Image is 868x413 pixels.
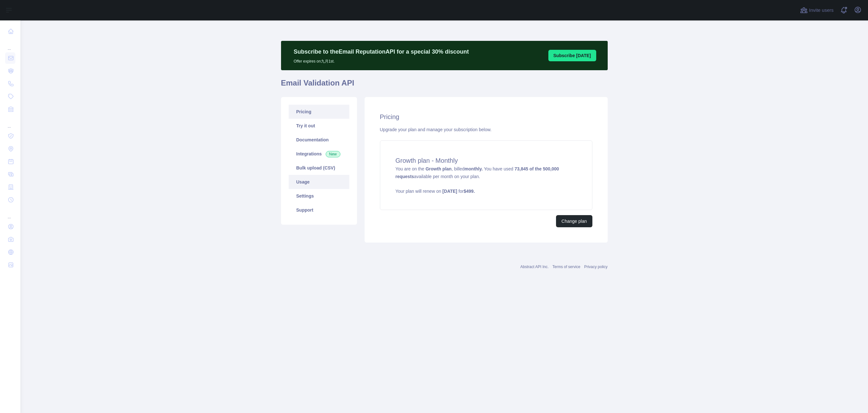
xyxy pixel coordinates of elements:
a: Settings [289,189,349,203]
p: Offer expires on 九月 1st. [294,56,469,64]
strong: $ 499 . [464,189,475,194]
button: Subscribe [DATE] [548,50,596,61]
div: ... [5,38,15,51]
strong: Growth plan [426,166,452,171]
a: Pricing [289,105,349,119]
a: Bulk upload (CSV) [289,161,349,175]
strong: monthly. [464,166,483,171]
a: Terms of service [553,265,580,269]
strong: [DATE] [442,189,457,194]
span: Invite users [809,7,834,14]
button: Invite users [799,5,835,15]
a: Try it out [289,119,349,133]
h2: Pricing [380,112,592,121]
button: Change plan [556,215,592,227]
a: Privacy policy [584,265,607,269]
div: Upgrade your plan and manage your subscription below. [380,126,592,133]
div: ... [5,116,15,129]
span: New [326,151,340,157]
a: Usage [289,175,349,189]
h1: Email Validation API [281,78,608,93]
div: ... [5,207,15,220]
a: Abstract API Inc. [520,265,549,269]
a: Documentation [289,133,349,147]
p: Your plan will renew on for [396,188,577,194]
span: You are on the , billed You have used available per month on your plan. [396,166,577,194]
h4: Growth plan - Monthly [396,156,577,165]
p: Subscribe to the Email Reputation API for a special 30 % discount [294,47,469,56]
a: Integrations New [289,147,349,161]
a: Support [289,203,349,217]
